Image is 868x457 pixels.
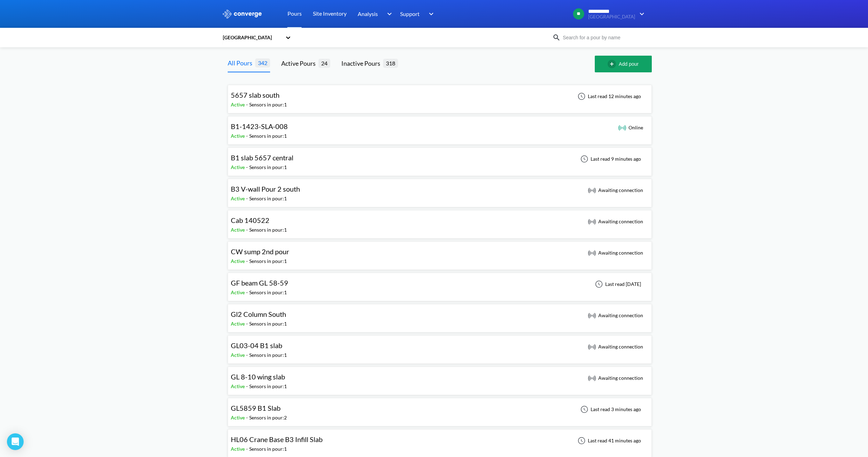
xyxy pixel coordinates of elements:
[246,321,249,327] span: -
[231,247,289,256] span: CW sump 2nd pour
[574,92,643,101] div: Last read 12 minutes ago
[228,343,652,349] a: GL03-04 B1 slabActive-Sensors in pour:1 Awaiting connection
[358,9,378,18] span: Analysis
[249,445,287,453] div: Sensors in pour: 1
[635,10,646,18] img: downArrow.svg
[249,226,287,234] div: Sensors in pour: 1
[231,404,281,412] span: GL5859 B1 Slab
[249,414,287,422] div: Sensors in pour: 2
[383,59,398,67] span: 318
[231,383,246,389] span: Active
[228,187,652,193] a: B3 V-wall Pour 2 southActive-Sensors in pour:1 Awaiting connection
[231,341,282,350] span: GL03-04 B1 slab
[588,374,643,382] div: Awaiting connection
[618,123,643,132] div: Online
[424,10,436,18] img: downArrow.svg
[318,59,330,67] span: 24
[228,437,652,443] a: HL06 Crane Base B3 Infill SlabActive-Sensors in pour:1Last read 41 minutes ago
[249,101,287,109] div: Sensors in pour: 1
[246,133,249,139] span: -
[561,34,645,41] input: Search for a pour by name
[588,249,596,257] img: awaiting_connection_icon.svg
[222,9,262,18] img: logo_ewhite.svg
[231,258,246,264] span: Active
[231,102,246,107] span: Active
[246,195,249,201] span: -
[231,216,269,224] span: Cab 140522
[249,195,287,202] div: Sensors in pour: 1
[249,383,287,390] div: Sensors in pour: 1
[618,123,626,132] img: online_icon.svg
[231,185,300,193] span: B3 V-wall Pour 2 south
[246,164,249,170] span: -
[249,163,287,171] div: Sensors in pour: 1
[246,289,249,295] span: -
[574,436,643,445] div: Last read 41 minutes ago
[591,280,643,288] div: Last read [DATE]
[231,91,279,99] span: 5657 slab south
[231,352,246,358] span: Active
[577,155,643,163] div: Last read 9 minutes ago
[577,405,643,414] div: Last read 3 minutes ago
[228,249,652,255] a: CW sump 2nd pourActive-Sensors in pour:1 Awaiting connection
[588,186,596,194] img: awaiting_connection_icon.svg
[228,124,652,130] a: B1-1423-SLA-008Active-Sensors in pour:1 Online
[246,352,249,358] span: -
[400,9,420,18] span: Support
[231,446,246,452] span: Active
[588,217,643,226] div: Awaiting connection
[231,415,246,420] span: Active
[228,312,652,318] a: Gl2 Column SouthActive-Sensors in pour:1 Awaiting connection
[249,320,287,328] div: Sensors in pour: 1
[588,249,643,257] div: Awaiting connection
[231,435,323,443] span: HL06 Crane Base B3 Infill Slab
[7,433,24,450] div: Open Intercom Messenger
[228,406,652,412] a: GL5859 B1 SlabActive-Sensors in pour:2Last read 3 minutes ago
[246,415,249,420] span: -
[588,217,596,226] img: awaiting_connection_icon.svg
[231,164,246,170] span: Active
[228,281,652,287] a: GF beam GL 58-59Active-Sensors in pour:1Last read [DATE]
[231,227,246,233] span: Active
[249,257,287,265] div: Sensors in pour: 1
[595,56,652,72] button: Add pour
[588,186,643,194] div: Awaiting connection
[249,289,287,296] div: Sensors in pour: 1
[231,122,288,130] span: B1-1423-SLA-008
[588,343,596,351] img: awaiting_connection_icon.svg
[588,374,596,382] img: awaiting_connection_icon.svg
[246,258,249,264] span: -
[228,58,255,68] div: All Pours
[228,375,652,380] a: GL 8-10 wing slabActive-Sensors in pour:1 Awaiting connection
[249,132,287,140] div: Sensors in pour: 1
[231,310,286,318] span: Gl2 Column South
[246,446,249,452] span: -
[222,34,282,41] div: [GEOGRAPHIC_DATA]
[231,279,288,287] span: GF beam GL 58-59
[228,218,652,224] a: Cab 140522Active-Sensors in pour:1 Awaiting connection
[231,289,246,295] span: Active
[246,102,249,107] span: -
[608,60,619,68] img: add-circle-outline.svg
[588,311,596,320] img: awaiting_connection_icon.svg
[231,195,246,201] span: Active
[231,133,246,139] span: Active
[246,227,249,233] span: -
[588,311,643,320] div: Awaiting connection
[228,155,652,161] a: B1 slab 5657 centralActive-Sensors in pour:1Last read 9 minutes ago
[231,321,246,327] span: Active
[228,93,652,99] a: 5657 slab southActive-Sensors in pour:1Last read 12 minutes ago
[588,343,643,351] div: Awaiting connection
[552,33,561,42] img: icon-search.svg
[231,153,293,162] span: B1 slab 5657 central
[281,58,318,68] div: Active Pours
[246,383,249,389] span: -
[249,351,287,359] div: Sensors in pour: 1
[588,14,635,19] span: [GEOGRAPHIC_DATA]
[341,58,383,68] div: Inactive Pours
[382,10,394,18] img: downArrow.svg
[231,372,285,381] span: GL 8-10 wing slab
[255,58,270,67] span: 342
